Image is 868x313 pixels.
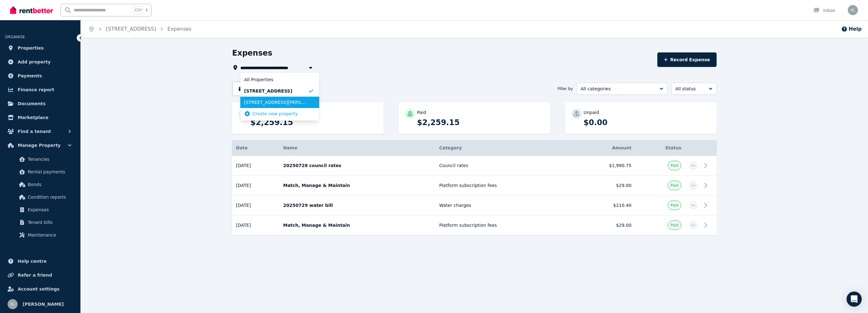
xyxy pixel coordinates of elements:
[5,35,25,39] span: ORGANISE
[436,215,572,235] td: Platform subscription fees
[572,176,635,196] td: $29.00
[671,83,717,95] button: All status
[18,128,51,135] span: Find a tenant
[283,182,432,189] p: Match, Manage & Maintain
[18,114,48,121] span: Marketplace
[167,26,191,32] a: Expenses
[8,216,73,229] a: Tenant bills
[232,196,279,215] td: [DATE]
[8,203,73,216] a: Expenses
[18,72,42,80] span: Payments
[671,183,678,188] span: Paid
[8,229,73,241] a: Maintenance
[23,300,64,308] span: [PERSON_NAME]
[279,140,436,156] th: Name
[28,219,70,226] span: Tenant bills
[417,109,426,116] p: Paid
[436,156,572,176] td: Council rates
[250,117,377,128] p: $2,259.15
[8,299,18,309] img: Ruohan Li
[671,203,678,208] span: Paid
[18,285,60,293] span: Account settings
[572,196,635,215] td: $210.40
[18,141,61,149] span: Manage Property
[252,111,298,117] span: Create new property
[18,100,46,107] span: Documents
[10,5,53,15] img: RentBetter
[436,140,572,156] th: Category
[436,196,572,215] td: Water charges
[635,140,685,156] th: Status
[18,44,44,52] span: Properties
[581,86,654,92] span: All categories
[244,88,308,94] span: [STREET_ADDRESS]
[671,163,678,168] span: Paid
[283,162,432,169] p: 20250728 council rates
[28,168,70,176] span: Rental payments
[572,140,635,156] th: Amount
[417,117,544,128] p: $2,259.15
[18,271,52,279] span: Refer a friend
[848,5,858,15] img: Ruohan Li
[5,69,75,82] a: Payments
[8,153,73,166] a: Tenancies
[841,25,862,33] button: Help
[28,181,70,188] span: Bonds
[232,81,263,96] button: FY26
[584,117,710,128] p: $0.00
[8,191,73,203] a: Condition reports
[28,155,70,163] span: Tenancies
[577,83,667,95] button: All categories
[5,83,75,96] a: Finance report
[813,7,835,14] div: Inbox
[8,166,73,178] a: Rental payments
[5,283,75,295] a: Account settings
[657,52,717,67] button: Record Expense
[106,26,156,32] a: [STREET_ADDRESS]
[8,178,73,191] a: Bonds
[572,215,635,235] td: $29.00
[283,202,432,208] p: 20250729 water bill
[436,176,572,196] td: Platform subscription fees
[5,111,75,124] a: Marketplace
[232,48,272,58] h1: Expenses
[18,257,47,265] span: Help centre
[5,56,75,68] a: Add property
[584,109,599,116] p: Unpaid
[232,215,279,235] td: [DATE]
[5,255,75,268] a: Help centre
[5,97,75,110] a: Documents
[671,223,678,228] span: Paid
[133,6,143,14] span: Ctrl
[5,42,75,54] a: Properties
[572,156,635,176] td: $1,990.75
[5,139,75,152] button: Manage Property
[28,231,70,239] span: Maintenance
[232,176,279,196] td: [DATE]
[5,125,75,138] button: Find a tenant
[28,206,70,214] span: Expenses
[232,140,279,156] th: Date
[146,8,148,13] span: k
[28,193,70,201] span: Condition reports
[283,222,432,228] p: Match, Manage & Maintain
[18,58,51,66] span: Add property
[675,86,704,92] span: All status
[5,269,75,281] a: Refer a friend
[847,292,862,307] div: Open Intercom Messenger
[81,20,199,38] nav: Breadcrumb
[18,86,54,93] span: Finance report
[244,76,308,83] span: All Properties
[232,156,279,176] td: [DATE]
[558,86,573,91] span: Filter by
[244,99,308,105] span: [STREET_ADDRESS][PERSON_NAME]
